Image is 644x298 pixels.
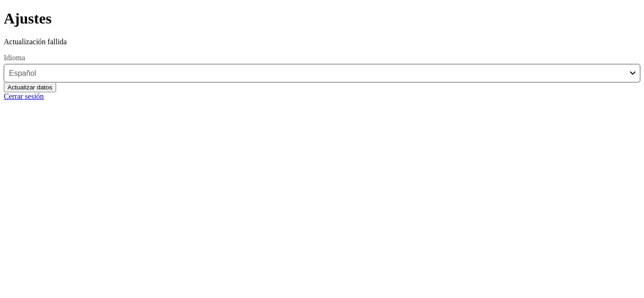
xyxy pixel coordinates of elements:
[4,82,56,92] button: Actualizar datos
[4,64,640,82] select: Idioma
[4,54,25,62] label: Idioma
[4,38,640,46] p: Actualización fallida
[4,10,640,27] h1: Ajustes
[4,92,44,100] a: Cerrar sesión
